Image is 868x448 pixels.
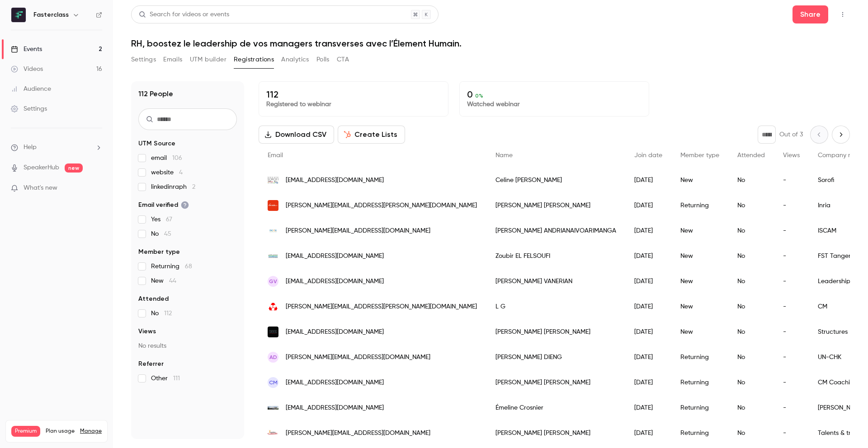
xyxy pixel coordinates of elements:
[131,38,850,49] h1: RH, boostez le leadership de vos managers transverses avec l’Élement Humain.
[151,309,172,318] span: No
[24,143,37,152] span: Help
[832,126,850,144] button: Next page
[286,302,477,312] span: [PERSON_NAME][EMAIL_ADDRESS][PERSON_NAME][DOMAIN_NAME]
[138,341,237,350] p: No results
[316,52,330,67] button: Polls
[671,370,728,395] div: Returning
[138,294,169,303] span: Attended
[634,152,662,159] span: Join date
[269,277,277,285] span: GV
[268,251,278,261] img: ucd.ac.ma
[266,89,441,100] p: 112
[671,168,728,193] div: New
[286,429,430,438] span: [PERSON_NAME][EMAIL_ADDRESS][DOMAIN_NAME]
[151,229,171,238] span: No
[11,104,47,113] div: Settings
[266,100,441,109] p: Registered to webinar
[11,426,40,437] span: Premium
[625,370,671,395] div: [DATE]
[151,168,183,177] span: website
[625,168,671,193] div: [DATE]
[185,263,192,270] span: 68
[486,218,625,243] div: [PERSON_NAME] ANDRIANAIVOARIMANGA
[774,269,809,294] div: -
[138,201,189,210] span: Email verified
[151,154,182,163] span: email
[138,89,173,99] h1: 112 People
[486,269,625,294] div: [PERSON_NAME] VANERIAN
[774,345,809,370] div: -
[139,10,229,19] div: Search for videos or events
[138,139,175,148] span: UTM Source
[625,294,671,319] div: [DATE]
[467,89,642,100] p: 0
[818,152,865,159] span: Company name
[234,52,274,67] button: Registrations
[774,395,809,420] div: -
[268,200,278,211] img: inria.fr
[728,218,774,243] div: No
[728,370,774,395] div: No
[179,169,183,176] span: 4
[486,420,625,446] div: [PERSON_NAME] [PERSON_NAME]
[286,327,384,337] span: [EMAIL_ADDRESS][DOMAIN_NAME]
[625,395,671,420] div: [DATE]
[269,353,277,361] span: AD
[486,294,625,319] div: L G
[338,126,405,144] button: Create Lists
[671,193,728,218] div: Returning
[625,345,671,370] div: [DATE]
[728,420,774,446] div: No
[286,403,384,413] span: [EMAIL_ADDRESS][DOMAIN_NAME]
[774,168,809,193] div: -
[286,353,430,362] span: [PERSON_NAME][EMAIL_ADDRESS][DOMAIN_NAME]
[11,8,26,22] img: Fasterclass
[486,243,625,269] div: Zoubir EL FELSOUFI
[151,374,180,383] span: Other
[286,277,384,286] span: [EMAIL_ADDRESS][DOMAIN_NAME]
[268,175,278,186] img: sorofi.fr
[728,269,774,294] div: No
[467,100,642,109] p: Watched webinar
[163,52,182,67] button: Emails
[728,243,774,269] div: No
[783,152,800,159] span: Views
[671,319,728,345] div: New
[131,52,156,67] button: Settings
[728,168,774,193] div: No
[268,327,278,337] img: seeg.ca
[671,420,728,446] div: Returning
[625,269,671,294] div: [DATE]
[138,247,180,257] span: Member type
[486,319,625,345] div: [PERSON_NAME] [PERSON_NAME]
[138,139,237,383] section: facet-groups
[24,163,59,173] a: SpeakerHub
[486,370,625,395] div: [PERSON_NAME] [PERSON_NAME]
[151,262,192,271] span: Returning
[728,395,774,420] div: No
[680,152,719,159] span: Member type
[774,243,809,269] div: -
[172,155,182,161] span: 106
[286,201,477,210] span: [PERSON_NAME][EMAIL_ADDRESS][PERSON_NAME][DOMAIN_NAME]
[671,294,728,319] div: New
[737,152,765,159] span: Attended
[671,269,728,294] div: New
[774,370,809,395] div: -
[164,310,172,317] span: 112
[24,183,57,193] span: What's new
[486,193,625,218] div: [PERSON_NAME] [PERSON_NAME]
[671,395,728,420] div: Returning
[169,278,176,284] span: 44
[671,243,728,269] div: New
[166,216,172,223] span: 67
[268,406,278,410] img: edu.executive.em-lyon.com
[286,226,430,236] span: [PERSON_NAME][EMAIL_ADDRESS][DOMAIN_NAME]
[151,215,172,224] span: Yes
[774,420,809,446] div: -
[475,93,483,99] span: 0 %
[625,420,671,446] div: [DATE]
[281,52,309,67] button: Analytics
[11,45,42,54] div: Events
[138,327,156,336] span: Views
